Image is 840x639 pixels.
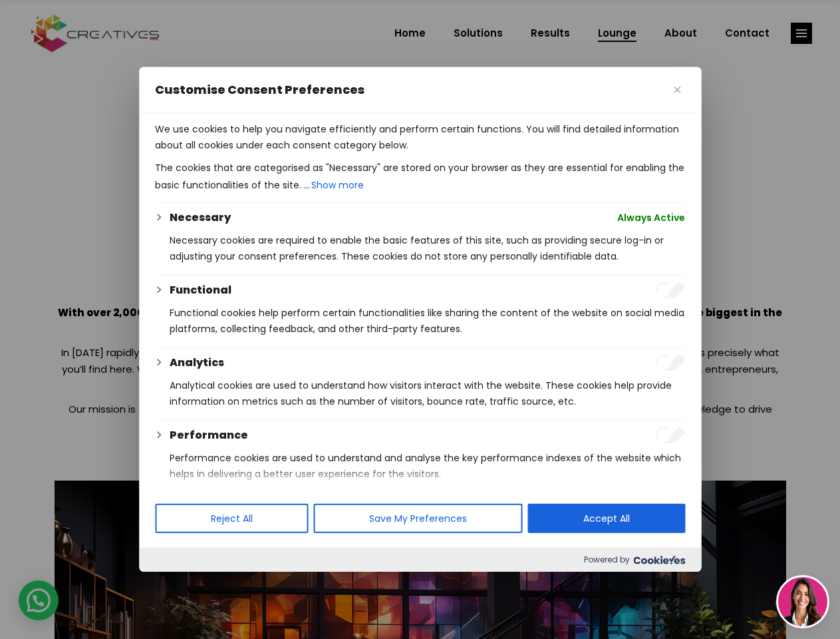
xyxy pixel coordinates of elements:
p: Necessary cookies are required to enable the basic features of this site, such as providing secur... [170,232,685,264]
input: Enable Functional [656,282,685,298]
input: Enable Analytics [656,355,685,371]
p: Analytical cookies are used to understand how visitors interact with the website. These cookies h... [170,377,685,409]
button: Show more [310,176,365,194]
p: Performance cookies are used to understand and analyse the key performance indexes of the website... [170,450,685,482]
span: Customise Consent Preferences [155,82,364,98]
p: The cookies that are categorised as "Necessary" are stored on your browser as they are essential ... [155,160,685,194]
button: Performance [170,427,248,443]
input: Enable Performance [656,427,685,443]
div: Powered by [139,548,701,572]
p: We use cookies to help you navigate efficiently and perform certain functions. You will find deta... [155,121,685,153]
button: Close [669,82,685,98]
img: Cookieyes logo [633,556,685,564]
p: Functional cookies help perform certain functionalities like sharing the content of the website o... [170,305,685,337]
button: Accept All [527,504,685,533]
button: Functional [170,282,231,298]
img: Close [674,87,680,93]
button: Reject All [155,504,308,533]
img: agent [778,577,827,626]
span: Always Active [617,210,685,226]
button: Necessary [170,210,231,226]
button: Analytics [170,355,224,371]
div: Customise Consent Preferences [139,67,701,572]
button: Save My Preferences [313,504,522,533]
